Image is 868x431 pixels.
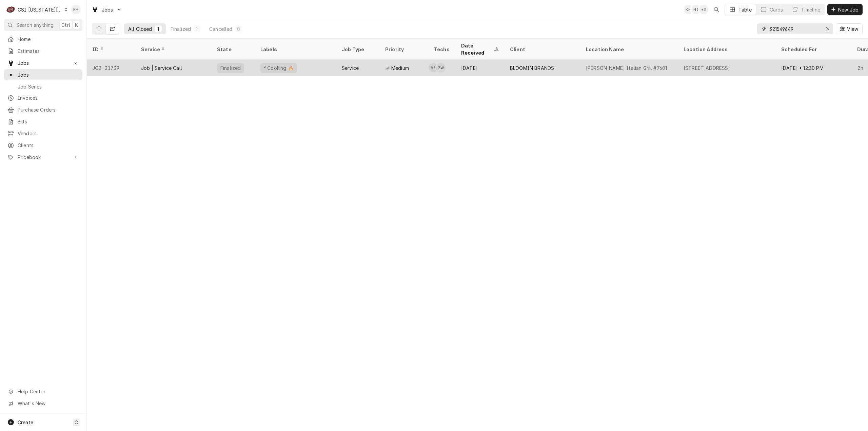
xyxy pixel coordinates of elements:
a: Vendors [4,128,82,139]
span: C [75,419,78,426]
div: Labels [260,46,331,53]
div: Finalized [171,25,191,33]
div: Scheduled For [781,46,845,53]
div: KH [71,5,81,14]
a: Go to Jobs [4,57,82,68]
span: Estimates [18,47,79,55]
span: Medium [391,64,409,72]
span: Ctrl [61,21,70,28]
span: Purchase Orders [18,106,79,113]
div: Client [510,46,574,53]
div: Zach Wilson's Avatar [436,63,446,73]
button: Erase input [822,23,833,34]
div: [STREET_ADDRESS] [684,64,730,72]
div: Timeline [801,6,820,13]
a: Home [4,34,82,45]
div: NI [691,5,701,14]
span: Vendors [18,130,79,137]
div: CSI Kansas City's Avatar [6,5,16,14]
button: Open search [711,4,722,15]
a: Go to What's New [4,398,82,409]
span: Pricebook [18,154,69,161]
a: Job Series [4,81,82,92]
button: View [836,23,863,34]
a: Estimates [4,45,82,57]
a: Go to Help Center [4,386,82,397]
span: Clients [18,142,79,149]
a: Go to Pricebook [4,152,82,163]
div: ² Cooking 🔥 [263,64,294,72]
div: Nate Ingram's Avatar [691,5,701,14]
div: Techs [434,46,450,53]
div: JOB-31739 [87,60,136,76]
div: CSI [US_STATE][GEOGRAPHIC_DATA] [18,6,62,13]
span: What's New [18,400,78,407]
div: Kelsey Hetlage's Avatar [684,5,693,14]
span: Jobs [102,6,113,13]
a: Go to Jobs [89,4,125,15]
div: 0 [237,25,241,33]
div: Location Address [684,46,769,53]
div: Cards [770,6,783,13]
div: BLOOMIN BRANDS [510,64,554,72]
div: Location Name [586,46,671,53]
span: Jobs [18,71,79,78]
div: Service [141,46,205,53]
a: Purchase Orders [4,104,82,115]
input: Keyword search [769,23,820,34]
div: Job | Service Call [141,64,182,72]
span: Job Series [18,83,79,90]
div: Priority [385,46,422,53]
span: New Job [837,6,860,13]
span: Jobs [18,59,69,66]
div: Finalized [220,64,241,72]
div: KH [684,5,693,14]
span: Search anything [16,21,54,28]
div: MS [429,63,438,73]
a: Jobs [4,69,82,80]
div: All Closed [128,25,152,33]
span: Home [18,36,79,43]
div: [DATE] [456,60,505,76]
div: Mike Schupp's Avatar [429,63,438,73]
div: ID [92,46,129,53]
span: Create [18,419,33,425]
button: New Job [827,4,863,15]
span: Invoices [18,94,79,101]
div: Job Type [342,46,374,53]
div: + 3 [699,5,708,14]
div: Kelsey Hetlage's Avatar [71,5,81,14]
a: Invoices [4,92,82,103]
div: Table [738,6,752,13]
div: State [217,46,250,53]
a: Bills [4,116,82,127]
div: [DATE] • 12:30 PM [776,60,852,76]
div: 1 [195,25,199,33]
a: Clients [4,140,82,151]
button: Search anythingCtrlK [4,19,82,31]
div: Date Received [461,42,492,56]
span: K [75,21,78,28]
div: [PERSON_NAME] Italian Grill #7601 [586,64,667,72]
div: ZW [436,63,446,73]
div: 1 [156,25,160,33]
div: Service [342,64,359,72]
div: C [6,5,16,14]
div: Cancelled [209,25,232,33]
span: View [846,25,860,33]
span: Help Center [18,388,78,395]
span: Bills [18,118,79,125]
